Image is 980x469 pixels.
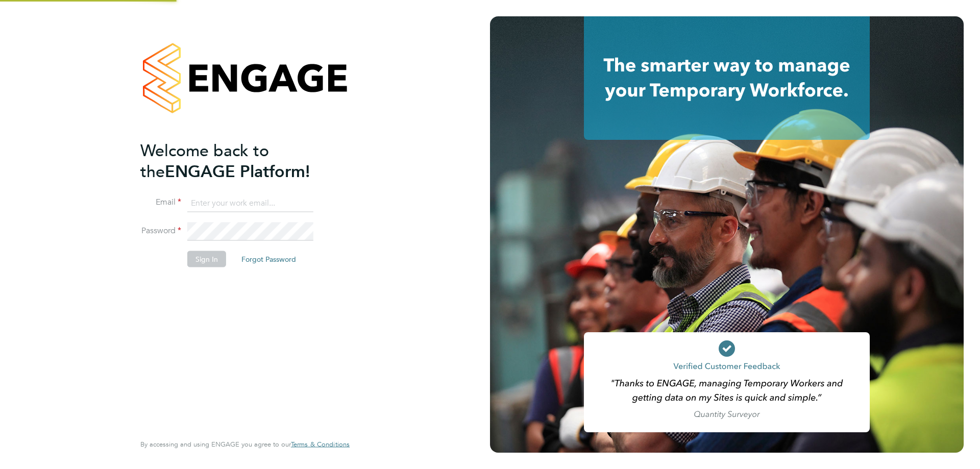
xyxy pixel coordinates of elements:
button: Sign In [187,251,226,267]
a: Terms & Conditions [291,440,350,449]
span: Terms & Conditions [291,440,350,449]
input: Enter your work email... [187,194,313,212]
span: Welcome back to the [140,140,269,181]
button: Forgot Password [233,251,304,267]
label: Email [140,197,181,208]
h2: ENGAGE Platform! [140,140,339,182]
label: Password [140,226,181,236]
span: By accessing and using ENGAGE you agree to our [140,440,350,449]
